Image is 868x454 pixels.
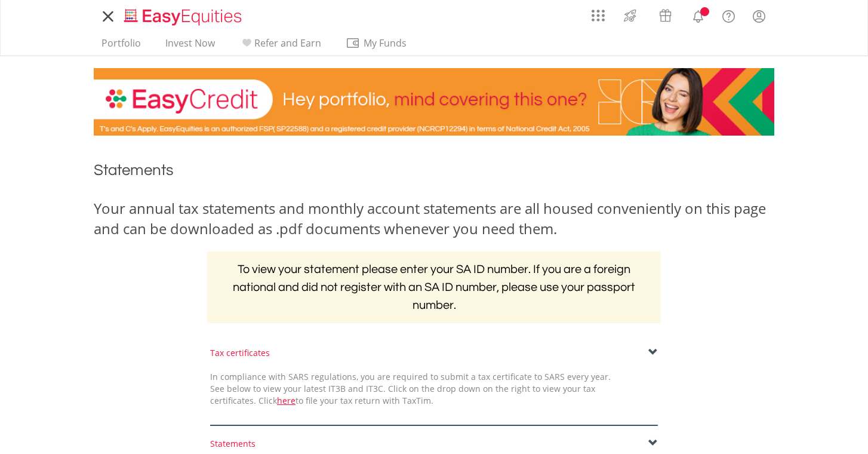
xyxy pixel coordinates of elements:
a: FAQ's and Support [713,3,744,27]
a: here [277,395,296,406]
h2: To view your statement please enter your SA ID number. If you are a foreign national and did not ... [207,251,661,323]
a: Vouchers [648,3,683,25]
img: EasyCredit Promotion Banner [94,68,774,136]
span: Click to file your tax return with TaxTim. [258,395,433,406]
a: AppsGrid [584,3,612,22]
a: Home page [119,3,247,27]
span: Refer and Earn [254,36,321,50]
span: Statements [94,162,174,178]
a: My Profile [744,3,774,29]
img: thrive-v2.svg [620,6,640,25]
img: EasyEquities_Logo.png [122,7,247,27]
a: Portfolio [97,37,146,56]
div: Tax certificates [210,347,658,359]
img: grid-menu-icon.svg [592,9,605,22]
div: Your annual tax statements and monthly account statements are all housed conveniently on this pag... [94,198,774,240]
div: Statements [210,438,658,450]
a: Invest Now [161,37,220,56]
a: Notifications [683,3,713,27]
a: Refer and Earn [235,37,326,56]
span: My Funds [346,35,424,51]
span: In compliance with SARS regulations, you are required to submit a tax certificate to SARS every y... [210,371,611,406]
img: vouchers-v2.svg [655,6,675,25]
